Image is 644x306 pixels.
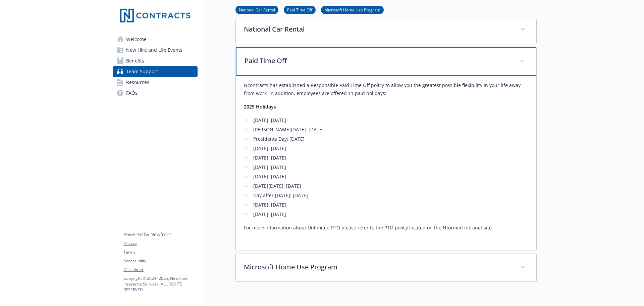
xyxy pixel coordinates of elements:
[123,267,197,273] a: Disclaimer
[251,154,528,162] li: [DATE]: [DATE]
[126,66,158,77] span: Team Support
[113,88,198,98] a: FAQs
[126,34,147,45] span: Welcome
[123,258,197,264] a: Accessibility
[284,6,316,13] a: Paid Time Off
[123,275,197,293] p: Copyright © 2024 - 2025 , Newfront Insurance Services, ALL RIGHTS RESERVED
[251,182,528,190] li: [DATE][DATE]: [DATE]
[251,173,528,181] li: [DATE]: [DATE]
[251,126,528,134] li: [PERSON_NAME][DATE]: [DATE]
[251,191,528,200] li: Day after [DATE]: [DATE]
[251,201,528,209] li: [DATE]: [DATE]
[251,144,528,152] li: [DATE]: [DATE]
[126,88,138,98] span: FAQs
[126,45,182,55] span: New Hire and Life Events
[236,16,536,44] div: National Car Rental
[244,224,528,232] p: For more information about Unlimited PTO please refer to the PTO policy located on the Nformed in...
[123,249,197,255] a: Terms
[123,241,197,247] a: Privacy
[113,77,198,88] a: Resources
[251,116,528,124] li: [DATE]: [DATE]
[236,47,536,76] div: Paid Time Off
[236,254,536,281] div: Microsoft Home Use Program
[113,66,198,77] a: Team Support
[113,45,198,55] a: New Hire and Life Events
[245,56,512,66] p: Paid Time Off
[244,103,276,110] strong: 2025 Holidays
[321,6,384,13] a: Microsoft Home Use Program
[126,77,149,88] span: Resources
[113,34,198,45] a: Welcome
[235,6,278,13] a: National Car Rental
[126,55,144,66] span: Benefits
[244,262,512,272] p: Microsoft Home Use Program
[244,24,512,34] p: National Car Rental
[113,55,198,66] a: Benefits
[236,76,536,251] div: Paid Time Off
[251,135,528,143] li: Presidents Day: [DATE]
[244,81,528,97] p: Ncontracts has established a Responsible Paid Time Off policy to allow you the greatest possible ...
[251,210,528,218] li: [DATE]: [DATE]
[251,163,528,171] li: [DATE]: [DATE]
